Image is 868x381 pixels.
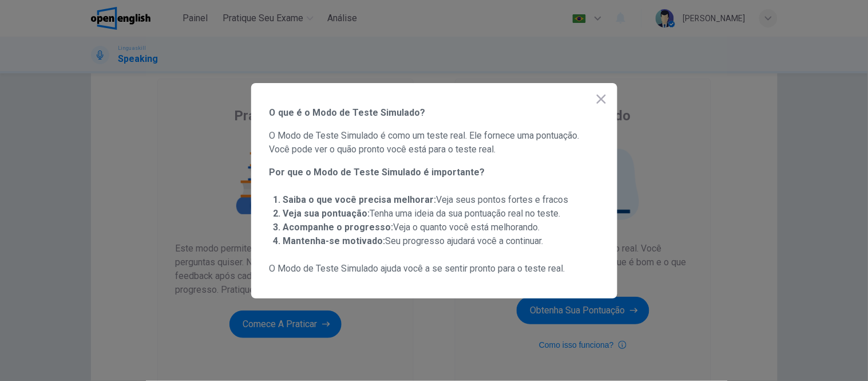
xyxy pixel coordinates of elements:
[283,222,540,233] span: Veja o quanto você está melhorando.
[283,208,370,219] strong: Veja sua pontuação:
[283,194,569,205] span: Veja seus pontos fortes e fracos
[269,129,599,156] span: O Modo de Teste Simulado é como um teste real. Ele fornece uma pontuação. Você pode ver o quão pr...
[283,235,386,246] strong: Mantenha-se motivado:
[283,208,561,219] span: Tenha uma ideia da sua pontuação real no teste.
[283,222,394,233] strong: Acompanhe o progresso:
[269,166,599,179] span: Por que o Modo de Teste Simulado é importante?
[269,106,599,120] span: O que é o Modo de Teste Simulado?
[283,194,437,205] strong: Saiba o que você precisa melhorar:
[283,235,544,246] span: Seu progresso ajudará você a continuar.
[269,262,599,276] span: O Modo de Teste Simulado ajuda você a se sentir pronto para o teste real.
